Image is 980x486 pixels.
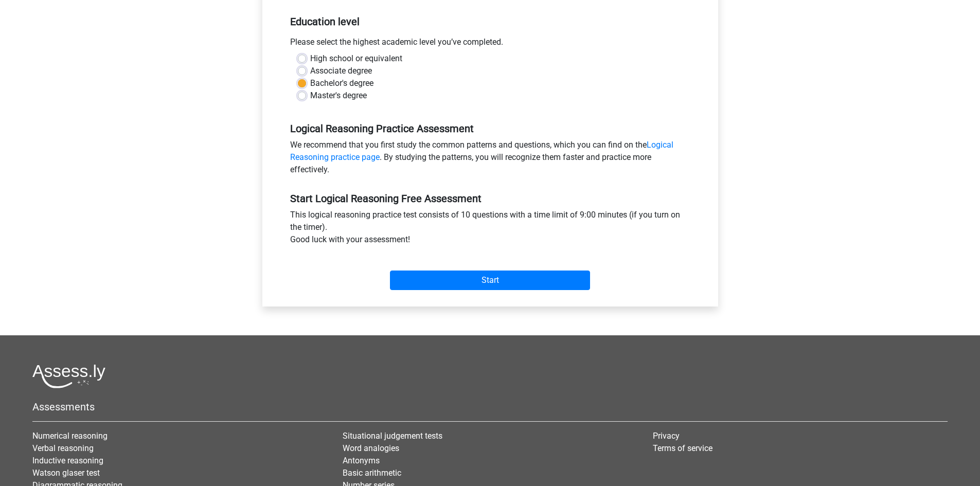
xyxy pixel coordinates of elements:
[32,401,948,413] h5: Assessments
[282,209,698,250] div: This logical reasoning practice test consists of 10 questions with a time limit of 9:00 minutes (...
[282,139,698,180] div: We recommend that you first study the common patterns and questions, which you can find on the . ...
[32,468,100,478] a: Watson glaser test
[310,77,373,89] label: Bachelor's degree
[343,456,380,465] a: Antonyms
[290,11,690,32] h5: Education level
[310,52,402,65] label: High school or equivalent
[653,443,712,453] a: Terms of service
[653,431,680,441] a: Privacy
[32,456,103,465] a: Inductive reasoning
[390,271,590,290] input: Start
[343,443,399,453] a: Word analogies
[343,468,401,478] a: Basic arithmetic
[343,431,442,441] a: Situational judgement tests
[290,122,690,135] h5: Logical Reasoning Practice Assessment
[32,364,105,388] img: Assessly logo
[290,192,690,205] h5: Start Logical Reasoning Free Assessment
[282,36,698,52] div: Please select the highest academic level you’ve completed.
[32,443,94,453] a: Verbal reasoning
[310,89,367,102] label: Master's degree
[32,431,108,441] a: Numerical reasoning
[310,65,372,77] label: Associate degree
